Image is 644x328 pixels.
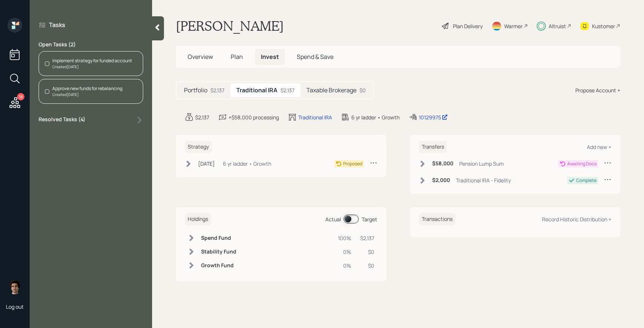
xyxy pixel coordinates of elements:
[17,93,24,100] div: 18
[567,160,597,167] div: Awaiting Docs
[297,53,333,61] span: Spend & Save
[351,113,400,121] div: 6 yr ladder • Growth
[261,53,279,61] span: Invest
[576,177,597,184] div: Complete
[52,92,122,97] div: Created [DATE]
[419,213,456,225] h6: Transactions
[39,41,143,48] label: Open Tasks ( 2 )
[419,113,448,121] div: 10129975
[201,262,236,269] h6: Growth Fund
[176,18,284,34] h1: [PERSON_NAME]
[52,64,132,70] div: Created [DATE]
[325,215,341,223] div: Actual
[198,160,215,168] div: [DATE]
[549,22,566,30] div: Altruist
[185,141,212,153] h6: Strategy
[456,176,511,184] div: Traditional IRA - Fidelity
[360,234,374,242] div: $2,137
[575,86,620,94] div: Propose Account +
[298,113,332,121] div: Traditional IRA
[231,53,243,61] span: Plan
[362,215,377,223] div: Target
[229,113,279,121] div: +$58,000 processing
[201,235,236,241] h6: Spend Fund
[432,160,453,167] h6: $58,000
[184,87,207,94] h5: Portfolio
[338,262,351,269] div: 0%
[459,160,504,168] div: Pension Lump Sum
[210,86,224,94] div: $2,137
[453,22,483,30] div: Plan Delivery
[52,85,122,92] div: Approve new funds for rebalancing
[280,86,295,94] div: $2,137
[338,234,351,242] div: 100%
[360,248,374,256] div: $0
[49,21,65,29] label: Tasks
[419,141,447,153] h6: Transfers
[343,160,362,167] div: Proposed
[236,87,277,94] h5: Traditional IRA
[360,262,374,269] div: $0
[52,57,132,64] div: Implement strategy for funded account
[432,177,450,183] h6: $2,000
[195,113,209,121] div: $2,137
[587,143,611,150] div: Add new +
[504,22,523,30] div: Warmer
[338,248,351,256] div: 0%
[592,22,615,30] div: Kustomer
[7,279,22,294] img: harrison-schaefer-headshot-2.png
[39,116,85,125] label: Resolved Tasks ( 4 )
[185,213,211,225] h6: Holdings
[201,249,236,255] h6: Stability Fund
[542,216,611,223] div: Record Historic Distribution +
[6,303,24,310] div: Log out
[359,86,366,94] div: $0
[306,87,356,94] h5: Taxable Brokerage
[223,160,271,168] div: 6 yr ladder • Growth
[188,53,213,61] span: Overview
